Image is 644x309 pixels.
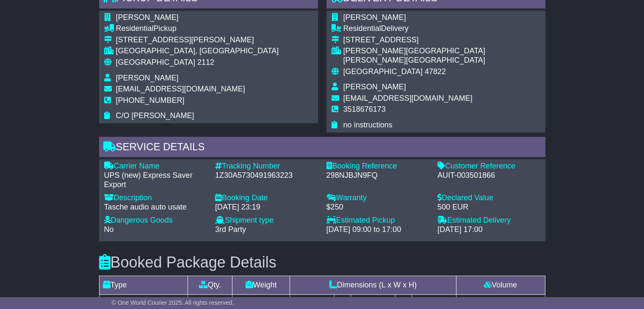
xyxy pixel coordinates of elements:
span: [PERSON_NAME] [116,13,179,22]
div: [DATE] 17:00 [437,225,540,235]
div: [DATE] 23:19 [215,203,318,212]
span: 3rd Party [215,225,246,234]
div: Tasche audio auto usate [104,203,207,212]
div: [DATE] 09:00 to 17:00 [326,225,429,235]
div: Shipment type [215,216,318,225]
div: [GEOGRAPHIC_DATA], [GEOGRAPHIC_DATA] [116,47,279,56]
span: 47822 [425,67,446,76]
span: © One World Courier 2025. All rights reserved. [112,299,234,306]
div: Booking Date [215,193,318,203]
td: Qty. [188,276,232,295]
span: No [104,225,114,234]
div: 298NJBJN9FQ [326,171,429,180]
div: Customer Reference [437,162,540,171]
span: [PHONE_NUMBER] [116,96,185,105]
div: 500 EUR [437,203,540,212]
span: [EMAIL_ADDRESS][DOMAIN_NAME] [343,94,473,102]
span: 3518676173 [343,105,386,113]
div: Estimated Delivery [437,216,540,225]
div: UPS (new) Express Saver Export [104,171,207,189]
div: Declared Value [437,193,540,203]
span: [GEOGRAPHIC_DATA] [343,67,423,76]
div: Delivery [343,24,540,33]
div: Description [104,193,207,203]
div: Pickup [116,24,279,33]
span: [PERSON_NAME] [343,83,406,91]
div: 1Z30A5730491963223 [215,171,318,180]
span: [EMAIL_ADDRESS][DOMAIN_NAME] [116,85,245,93]
span: [PERSON_NAME] [343,13,406,22]
td: Type [99,276,188,295]
span: C/O [PERSON_NAME] [116,111,194,120]
td: Dimensions (L x W x H) [290,276,456,295]
div: Booking Reference [326,162,429,171]
td: Weight [232,276,290,295]
span: 2112 [197,58,214,66]
div: AUIT-003501866 [437,171,540,180]
span: Residential [116,24,154,33]
td: Volume [456,276,545,295]
div: Carrier Name [104,162,207,171]
span: [GEOGRAPHIC_DATA] [116,58,195,66]
div: $250 [326,203,429,212]
div: [STREET_ADDRESS] [343,36,540,45]
div: [PERSON_NAME][GEOGRAPHIC_DATA][PERSON_NAME][GEOGRAPHIC_DATA] [343,47,540,65]
div: Warranty [326,193,429,203]
div: Service Details [99,137,545,160]
div: [STREET_ADDRESS][PERSON_NAME] [116,36,279,45]
div: Estimated Pickup [326,216,429,225]
div: Tracking Number [215,162,318,171]
span: Residential [343,24,381,33]
span: no instructions [343,121,392,129]
h3: Booked Package Details [99,254,545,271]
div: Dangerous Goods [104,216,207,225]
span: [PERSON_NAME] [116,74,179,82]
